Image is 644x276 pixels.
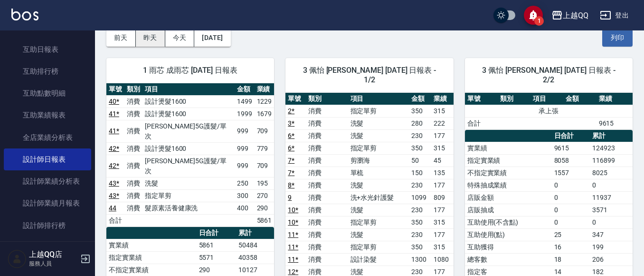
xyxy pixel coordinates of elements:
td: 消費 [306,204,348,216]
th: 日合計 [552,130,590,142]
td: 50484 [236,239,274,251]
td: 1229 [255,95,275,108]
td: 350 [409,241,431,253]
th: 業績 [255,83,275,96]
td: 洗髮 [142,177,235,189]
th: 項目 [142,83,235,96]
td: 消費 [124,108,142,120]
td: 1300 [409,253,431,266]
a: 全店業績分析表 [4,127,91,148]
td: 315 [431,241,454,253]
td: 指定單剪 [348,105,409,117]
td: 實業績 [465,142,552,154]
td: 指定實業績 [106,251,197,264]
th: 金額 [409,93,431,105]
td: 10127 [236,264,274,276]
td: 999 [235,142,255,155]
th: 類別 [498,93,530,105]
th: 金額 [235,83,255,96]
th: 單號 [106,83,124,96]
td: 設計燙髮1600 [142,142,235,155]
td: 25 [552,228,590,241]
img: Person [8,249,27,268]
td: 消費 [306,216,348,228]
td: 互助使用(不含點) [465,216,552,228]
table: a dense table [465,93,633,130]
a: 互助排行榜 [4,60,91,82]
td: 洗髮 [348,179,409,191]
td: 承上張 [465,105,633,117]
td: 150 [409,167,431,179]
td: 9615 [597,117,633,129]
th: 業績 [431,93,454,105]
td: 洗髮 [348,129,409,142]
td: 消費 [124,155,142,177]
td: 230 [409,179,431,191]
td: 5861 [255,214,275,227]
td: 1679 [255,108,275,120]
th: 累計 [590,130,633,142]
button: 列印 [602,29,633,47]
td: 315 [431,142,454,154]
td: 指定單剪 [348,142,409,154]
td: 洗髮 [348,204,409,216]
td: 779 [255,142,275,155]
td: 消費 [306,154,348,167]
td: 1557 [552,167,590,179]
th: 單號 [285,93,305,105]
td: 消費 [306,241,348,253]
td: 1999 [235,108,255,120]
td: 指定單剪 [142,189,235,202]
td: 0 [552,216,590,228]
a: 設計師日報表 [4,148,91,170]
td: 0 [590,179,633,191]
td: 116899 [590,154,633,167]
td: 洗+水光針護髮 [348,191,409,204]
td: 18 [552,253,590,266]
td: 177 [431,204,454,216]
th: 業績 [597,93,633,105]
a: 44 [109,204,116,212]
td: 消費 [306,117,348,129]
td: 0 [590,216,633,228]
td: 177 [431,179,454,191]
td: 5861 [197,239,237,251]
td: 洗髮 [348,117,409,129]
td: 300 [235,189,255,202]
a: 互助日報表 [4,39,91,60]
td: 709 [255,120,275,142]
td: 50 [409,154,431,167]
td: 315 [431,105,454,117]
td: 消費 [124,189,142,202]
td: 實業績 [106,239,197,251]
td: 809 [431,191,454,204]
p: 服務人員 [29,259,77,268]
th: 累計 [236,227,274,239]
td: 5571 [197,251,237,264]
td: 1499 [235,95,255,108]
button: 登出 [596,7,633,24]
td: 洗髮 [348,228,409,241]
td: 消費 [306,167,348,179]
td: 消費 [306,228,348,241]
td: 互助獲得 [465,241,552,253]
a: 設計師業績分析表 [4,170,91,192]
a: 互助業績報表 [4,104,91,126]
td: 347 [590,228,633,241]
td: 206 [590,253,633,266]
td: 177 [431,228,454,241]
td: 單梳 [348,167,409,179]
a: 設計師業績月報表 [4,192,91,214]
img: Logo [11,9,38,20]
button: 上越QQ [548,6,592,25]
td: 8058 [552,154,590,167]
table: a dense table [106,83,274,227]
td: 合計 [465,117,498,129]
td: 店販抽成 [465,204,552,216]
td: 290 [255,202,275,214]
button: [DATE] [194,29,230,47]
span: 1 雨芯 成雨芯 [DATE] 日報表 [118,66,263,75]
th: 項目 [530,93,563,105]
td: 199 [590,241,633,253]
td: 消費 [124,95,142,108]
